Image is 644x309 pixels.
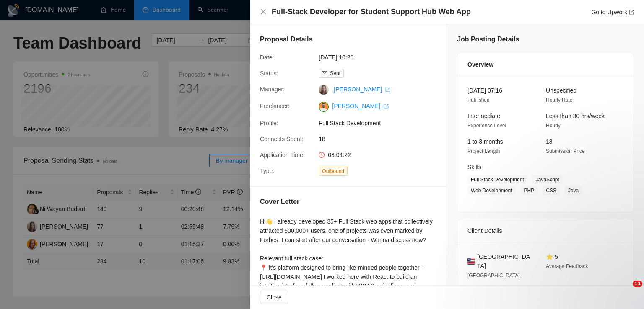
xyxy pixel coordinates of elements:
[467,257,475,266] img: 🇺🇸
[319,53,444,62] span: [DATE] 10:20
[543,186,560,195] span: CSS
[467,97,490,103] span: Published
[319,134,444,144] span: 18
[272,7,471,17] h4: Full-Stack Developer for Student Support Hub Web App
[546,148,585,154] span: Submission Price
[546,113,605,119] span: Less than 30 hrs/week
[260,86,285,93] span: Manager:
[319,102,329,112] img: c1NLmzrk-0pBZjOo1nLSJnOz0itNHKTdmMHAt8VIsLFzaWqqsJDJtcFyV3OYvrqgu3
[267,293,282,302] span: Close
[467,186,516,195] span: Web Development
[260,8,267,15] button: Close
[546,97,572,103] span: Hourly Rate
[467,273,523,278] span: [GEOGRAPHIC_DATA] -
[260,136,304,142] span: Connects Spent:
[334,86,390,93] a: [PERSON_NAME] export
[260,120,278,126] span: Profile:
[477,252,532,270] span: [GEOGRAPHIC_DATA]
[629,10,634,15] span: export
[467,148,500,154] span: Project Length
[565,186,582,195] span: Java
[546,138,553,145] span: 18
[319,167,348,176] span: Outbound
[591,9,634,15] a: Go to Upworkexport
[260,167,274,174] span: Type:
[546,123,561,129] span: Hourly
[467,60,493,69] span: Overview
[260,8,267,15] span: close
[384,104,389,109] span: export
[615,281,636,301] iframe: Intercom live chat
[467,164,481,170] span: Skills
[260,291,288,304] button: Close
[633,281,642,287] span: 11
[260,152,305,158] span: Application Time:
[467,113,500,119] span: Intermediate
[467,123,506,129] span: Experience Level
[521,186,538,195] span: PHP
[260,54,274,61] span: Date:
[467,138,503,145] span: 1 to 3 months
[328,152,351,158] span: 03:04:22
[260,103,290,109] span: Freelancer:
[467,219,623,242] div: Client Details
[467,175,527,184] span: Full Stack Development
[260,34,312,44] h5: Proposal Details
[322,71,327,76] span: mail
[260,70,278,77] span: Status:
[385,87,390,92] span: export
[319,118,444,128] span: Full Stack Development
[532,175,563,184] span: JavaScript
[467,87,502,94] span: [DATE] 07:16
[457,34,519,44] h5: Job Posting Details
[546,87,576,94] span: Unspecified
[260,197,299,207] h5: Cover Letter
[319,152,325,158] span: clock-circle
[330,70,340,76] span: Sent
[332,103,389,109] a: [PERSON_NAME] export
